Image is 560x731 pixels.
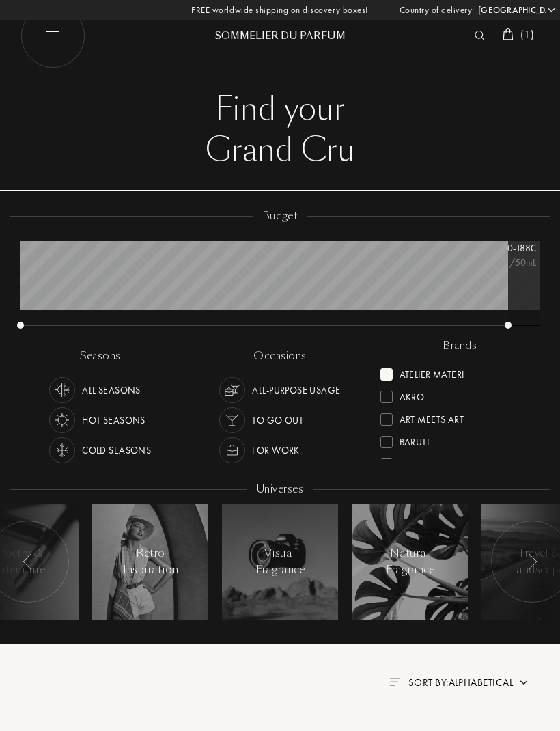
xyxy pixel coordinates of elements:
img: search_icn_white.svg [475,31,485,40]
div: Binet-Papillon [400,453,467,471]
div: /50mL [468,256,536,270]
div: Grand Cru [20,130,540,171]
img: arrow.png [518,677,529,688]
span: ( 1 ) [520,27,534,42]
div: Atelier Materi [400,363,464,381]
img: usage_season_hot_white.svg [53,411,72,430]
img: usage_occasion_work_white.svg [223,441,242,460]
div: occasions [244,348,316,364]
div: For Work [252,437,299,463]
img: arr_left.svg [527,553,537,570]
div: All Seasons [82,377,141,403]
div: Find your [20,89,540,130]
div: Art Meets Art [400,408,464,426]
div: Baruti [400,430,430,449]
img: usage_season_average_white.svg [53,381,72,400]
img: filter_by.png [389,678,400,686]
div: Visual Fragrance [251,545,309,578]
div: 0 - 188 € [468,241,536,256]
img: arr_left.svg [23,553,33,570]
div: To go Out [252,407,303,433]
div: Natural Fragrance [381,545,439,578]
div: Universes [247,482,313,497]
div: Cold Seasons [82,437,151,463]
span: Sort by: Alphabetical [408,676,513,689]
div: All-purpose Usage [252,377,340,403]
span: Country of delivery: [400,3,475,17]
div: Sommelier du Parfum [198,29,362,43]
div: Hot Seasons [82,407,145,433]
div: Akro [400,385,425,404]
img: burger_white.png [20,3,85,68]
img: usage_occasion_party_white.svg [223,411,242,430]
div: brands [433,338,486,354]
div: Retro Inspiration [122,545,180,578]
img: cart_white.svg [503,28,514,40]
div: seasons [70,348,130,364]
div: budget [253,208,308,224]
img: usage_season_cold_white.svg [53,441,72,460]
img: usage_occasion_all_white.svg [223,381,242,400]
